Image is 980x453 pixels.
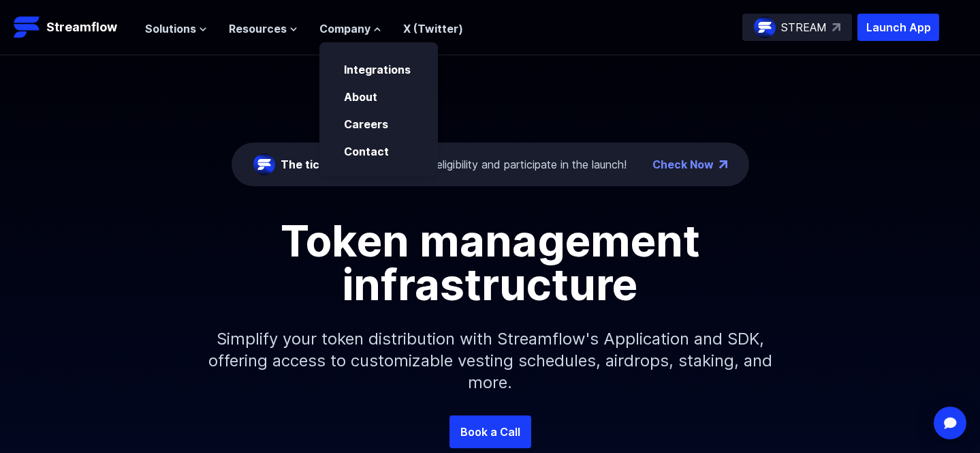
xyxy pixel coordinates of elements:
h1: Token management infrastructure [184,219,797,306]
img: top-right-arrow.svg [832,23,840,31]
span: Company [319,20,370,37]
span: The ticker is STREAM: [281,158,401,171]
img: streamflow-logo-circle.png [253,154,275,175]
span: Resources [229,20,287,37]
p: STREAM [781,19,827,35]
img: Streamflow Logo [14,14,41,41]
a: Book a Call [449,415,531,448]
div: Open Intercom Messenger [934,407,966,439]
a: X (Twitter) [403,22,463,35]
img: streamflow-logo-circle.png [754,16,776,38]
p: Simplify your token distribution with Streamflow's Application and SDK, offering access to custom... [197,306,783,415]
a: Streamflow [14,14,131,41]
div: Check eligibility and participate in the launch! [281,156,627,173]
a: Check Now [652,156,714,173]
a: Contact [344,145,389,158]
a: Integrations [344,63,411,76]
button: Solutions [145,20,207,37]
button: Resources [229,20,298,37]
button: Launch App [857,14,939,41]
a: About [344,90,377,104]
span: Solutions [145,20,196,37]
button: Company [319,20,381,37]
p: Streamflow [46,18,117,37]
a: STREAM [742,14,852,41]
img: top-right-arrow.png [719,160,727,169]
a: Careers [344,117,388,131]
